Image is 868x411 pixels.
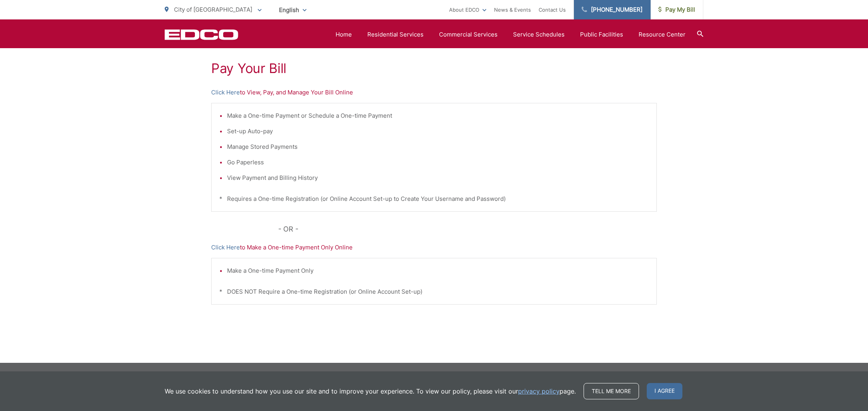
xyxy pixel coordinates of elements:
[449,5,486,14] a: About EDCO
[219,287,649,296] p: * DOES NOT Require a One-time Registration (or Online Account Set-up)
[165,29,238,40] a: EDCD logo. Return to the homepage.
[174,6,252,13] span: City of [GEOGRAPHIC_DATA]
[580,30,623,39] a: Public Facilities
[211,61,657,76] h1: Pay Your Bill
[227,111,649,120] li: Make a One-time Payment or Schedule a One-time Payment
[647,383,682,399] span: I agree
[227,127,649,136] li: Set-up Auto-pay
[639,30,685,39] a: Resource Center
[584,383,639,399] a: Tell me more
[539,5,566,14] a: Contact Us
[439,30,498,39] a: Commercial Services
[211,243,240,252] a: Click Here
[211,88,657,97] p: to View, Pay, and Manage Your Bill Online
[211,88,240,97] a: Click Here
[165,387,576,396] p: We use cookies to understand how you use our site and to improve your experience. To view our pol...
[518,387,560,396] a: privacy policy
[658,5,695,14] span: Pay My Bill
[227,266,649,275] li: Make a One-time Payment Only
[219,194,649,204] p: * Requires a One-time Registration (or Online Account Set-up to Create Your Username and Password)
[211,243,657,252] p: to Make a One-time Payment Only Online
[494,5,531,14] a: News & Events
[278,223,657,235] p: - OR -
[227,173,649,183] li: View Payment and Billing History
[367,30,424,39] a: Residential Services
[227,142,649,152] li: Manage Stored Payments
[513,30,565,39] a: Service Schedules
[227,158,649,167] li: Go Paperless
[273,3,312,17] span: English
[336,30,352,39] a: Home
